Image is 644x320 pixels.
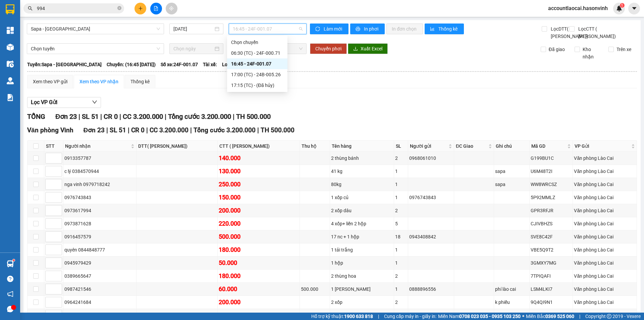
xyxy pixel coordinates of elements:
span: printer [356,27,361,32]
span: file-add [154,6,158,11]
div: CJIVBHZS [531,220,572,227]
span: | [165,112,166,121]
button: Lọc VP Gửi [27,97,101,108]
button: file-add [150,3,162,14]
button: bar-chartThống kê [425,24,464,34]
span: aim [169,6,174,11]
input: 15/08/2025 [173,25,213,33]
div: 60.000 [219,284,299,294]
td: WW8WRCSZ [530,178,573,191]
span: close-circle [117,6,121,10]
div: VBE5Q9T2 [531,246,572,254]
button: caret-down [628,3,640,14]
td: Văn phòng Lào Cai [573,243,637,257]
div: sapa [495,168,528,175]
span: copyright [607,314,611,319]
span: notification [7,291,13,297]
div: 1 [395,246,407,254]
div: 2 [395,272,407,280]
div: Văn phòng Lào Cai [574,246,636,254]
span: Tổng cước 3.200.000 [168,112,231,121]
td: 5P92MMLZ [530,191,573,204]
div: Văn phòng Lào Cai [574,259,636,267]
div: 220.000 [219,219,299,228]
div: Văn phòng Lào Cai [574,272,636,280]
span: | [579,313,580,320]
div: 7TPIQAFI [531,272,572,280]
span: Thống kê [438,25,459,33]
div: 130.000 [219,167,299,176]
span: close-circle [117,5,121,12]
span: Sapa - Hà Tĩnh [31,24,160,34]
input: Tìm tên, số ĐT hoặc mã đơn [37,5,116,12]
span: search [28,6,33,11]
div: 0968061010 [409,154,453,162]
div: 2 xốp dâu [331,207,393,214]
div: 9Q4QI9N1 [531,299,572,306]
div: 0973871628 [64,220,135,227]
div: 1 [395,168,407,175]
button: syncLàm mới [310,24,348,34]
td: Văn phòng Lào Cai [573,191,637,204]
button: downloadXuất Excel [348,43,388,54]
div: 80kg [331,181,393,188]
div: 17:00 (TC) - 24B-005.26 [231,71,283,78]
div: 0916457579 [64,233,135,240]
div: 0913357787 [64,154,135,162]
sup: 1 [13,259,15,261]
span: CR 0 [104,112,118,121]
td: 9Q4QI9N1 [530,296,573,309]
div: sapa [495,181,528,188]
td: LSM4LKI7 [530,283,573,296]
td: Văn phòng Lào Cai [573,165,637,178]
span: Số xe: 24F-001.07 [161,61,198,68]
div: 2 thùng hoa [331,272,393,280]
span: message [7,306,13,312]
h2: VP Nhận: Văn phòng Vinh [35,39,162,81]
div: Văn phòng Lào Cai [574,285,636,293]
div: Văn phòng Lào Cai [574,181,636,188]
span: download [353,46,358,52]
span: | [257,126,259,134]
td: Văn phòng Lào Cai [573,178,637,191]
span: | [128,126,129,134]
span: | [378,313,379,320]
span: Tổng cước 3.200.000 [194,126,256,134]
td: Văn phòng Lào Cai [573,270,637,283]
div: 0976743843 [409,194,453,201]
div: Văn phòng Lào Cai [574,168,636,175]
button: aim [166,3,177,14]
div: quyên 0844848777 [64,246,135,254]
div: 17 nc + 1 hộp [331,233,393,240]
b: Tuyến: Sapa - [GEOGRAPHIC_DATA] [27,62,102,67]
div: SVE8C42F [531,233,572,240]
span: 16:45 - 24F-001.07 [233,24,303,34]
div: Chọn chuyến [227,37,287,48]
button: printerIn phơi [350,24,385,34]
span: Chuyến: (16:45 [DATE]) [107,61,156,68]
span: Người gửi [410,142,447,150]
img: warehouse-icon [7,77,14,84]
span: | [190,126,192,134]
th: SL [394,141,408,152]
span: question-circle [7,276,13,282]
td: Văn phòng Lào Cai [573,230,637,243]
div: Thống kê [130,78,150,85]
div: 180.000 [219,245,299,255]
span: plus [138,6,143,11]
th: Ghi chú [494,141,529,152]
div: nga vinh 0979718242 [64,181,135,188]
div: Văn phòng Lào Cai [574,299,636,306]
div: Văn phòng Lào Cai [574,220,636,227]
span: sync [315,27,321,32]
input: Chọn ngày [173,45,213,52]
th: Tên hàng [330,141,394,152]
img: logo-vxr [6,4,14,14]
img: warehouse-icon [7,60,14,67]
h2: 9KPY5NKY [4,39,54,50]
td: G199BU1C [530,152,573,165]
div: 150.000 [219,193,299,202]
td: Văn phòng Lào Cai [573,152,637,165]
span: SL 51 [110,126,126,134]
div: 0943408842 [409,233,453,240]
